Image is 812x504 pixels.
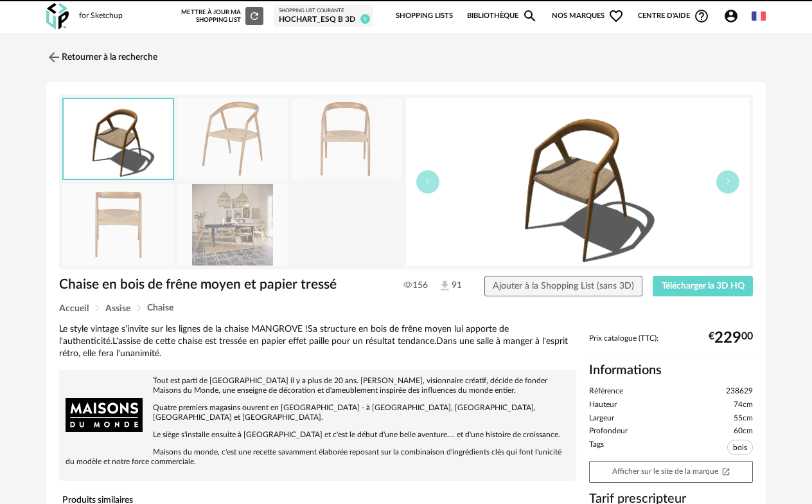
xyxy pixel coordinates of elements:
[727,440,753,455] span: bois
[279,8,368,14] div: Shopping List courante
[66,376,570,395] p: Tout est parti de [GEOGRAPHIC_DATA] il y a plus de 20 ans. [PERSON_NAME], visionnaire créatif, dé...
[714,334,741,343] span: 229
[752,9,766,23] img: fr
[66,403,570,422] p: Quatre premiers magasins ouvrent en [GEOGRAPHIC_DATA] - à [GEOGRAPHIC_DATA], [GEOGRAPHIC_DATA], [...
[147,303,173,312] span: Chaise
[59,323,576,360] div: Le style vintage s'invite sur les lignes de la chaise MANGROVE !Sa structure en bois de frêne moy...
[249,13,260,19] span: Refresh icon
[726,386,753,397] span: 238629
[608,8,624,24] span: Heart Outline icon
[105,304,130,313] span: Assise
[46,43,157,71] a: Retourner à la recherche
[467,3,538,30] a: BibliothèqueMagnify icon
[589,440,604,458] span: Tags
[46,50,62,65] img: svg+xml;base64,PHN2ZyB3aWR0aD0iMjQiIGhlaWdodD0iMjQiIHZpZXdCb3g9IjAgMCAyNCAyNCIgZmlsbD0ibm9uZSIgeG...
[66,376,143,453] img: brand logo
[522,8,538,24] span: Magnify icon
[493,282,634,291] span: Ajouter à la Shopping List (sans 3D)
[589,362,753,379] h2: Informations
[653,276,753,296] button: Télécharger la 3D HQ
[709,334,753,343] div: € 00
[589,386,623,397] span: Référence
[64,99,173,179] img: thumbnail.png
[484,276,643,296] button: Ajouter à la Shopping List (sans 3D)
[46,3,69,30] img: OXP
[589,426,628,437] span: Profondeur
[177,184,288,265] img: chaise-en-bois-de-frene-moyen-et-papier-tresse-1000-0-9-238629_10.jpg
[589,334,753,355] div: Prix catalogue (TTC):
[552,3,624,30] span: Nos marques
[59,303,753,313] div: Breadcrumb
[279,15,368,25] div: HOCHART_ESQ B 3D
[63,184,173,265] img: chaise-en-bois-de-frene-moyen-et-papier-tresse-1000-0-9-238629_8.jpg
[694,8,709,24] span: Help Circle Outline icon
[662,282,745,291] span: Télécharger la 3D HQ
[403,280,428,291] span: 156
[66,430,570,440] p: Le siège s'installe ensuite à [GEOGRAPHIC_DATA] et c'est le début d'une belle aventure.... et d'u...
[66,447,570,467] p: Maisons du monde, c'est une recette savamment élaborée reposant sur la combinaison d'ingrédients ...
[723,8,739,24] span: Account Circle icon
[181,7,263,25] div: Mettre à jour ma Shopping List
[589,400,617,410] span: Hauteur
[734,426,753,437] span: 60cm
[59,276,340,293] h1: Chaise en bois de frêne moyen et papier tressé
[79,11,123,21] div: for Sketchup
[734,400,753,410] span: 74cm
[396,3,453,30] a: Shopping Lists
[589,461,753,483] a: Afficher sur le site de la marqueOpen In New icon
[406,98,750,266] img: thumbnail.png
[734,413,753,424] span: 55cm
[292,98,403,180] img: chaise-en-bois-de-frene-moyen-et-papier-tresse-1000-0-9-238629_16.jpg
[589,413,614,424] span: Largeur
[638,8,709,24] span: Centre d'aideHelp Circle Outline icon
[59,304,89,313] span: Accueil
[721,467,730,475] span: Open In New icon
[360,14,370,24] span: 5
[438,279,462,292] span: 91
[438,279,452,292] img: Téléchargements
[279,8,368,24] a: Shopping List courante HOCHART_ESQ B 3D 5
[177,98,288,180] img: chaise-en-bois-de-frene-moyen-et-papier-tresse-1000-0-9-238629_15.jpg
[723,8,745,24] span: Account Circle icon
